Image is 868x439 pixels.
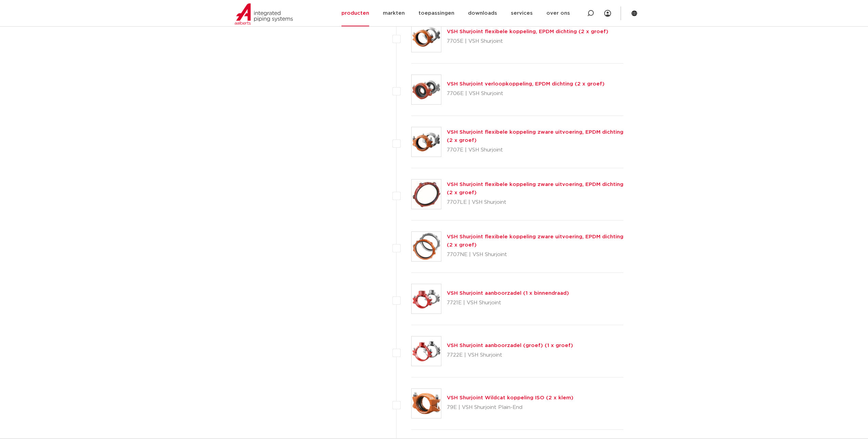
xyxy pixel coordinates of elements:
img: Thumbnail for VSH Shurjoint aanboorzadel (groef) (1 x groef) [412,336,441,366]
img: Thumbnail for VSH Shurjoint flexibele koppeling zware uitvoering, EPDM dichting (2 x groef) [412,127,441,157]
img: Thumbnail for VSH Shurjoint aanboorzadel (1 x binnendraad) [412,284,441,314]
a: VSH Shurjoint aanboorzadel (1 x binnendraad) [447,291,569,296]
a: VSH Shurjoint flexibele koppeling, EPDM dichting (2 x groef) [447,29,608,34]
img: Thumbnail for VSH Shurjoint flexibele koppeling, EPDM dichting (2 x groef) [412,23,441,52]
a: VSH Shurjoint flexibele koppeling zware uitvoering, EPDM dichting (2 x groef) [447,234,623,248]
a: VSH Shurjoint flexibele koppeling zware uitvoering, EPDM dichting (2 x groef) [447,182,623,195]
a: VSH Shurjoint verloopkoppeling, EPDM dichting (2 x groef) [447,81,605,87]
p: 79E | VSH Shurjoint Plain-End [447,402,573,413]
a: VSH Shurjoint flexibele koppeling zware uitvoering, EPDM dichting (2 x groef) [447,130,623,143]
div: my IPS [604,6,611,21]
img: Thumbnail for VSH Shurjoint verloopkoppeling, EPDM dichting (2 x groef) [412,75,441,104]
p: 7705E | VSH Shurjoint [447,36,608,47]
p: 7707E | VSH Shurjoint [447,145,624,156]
p: 7721E | VSH Shurjoint [447,297,569,308]
p: 7722E | VSH Shurjoint [447,350,573,361]
p: 7706E | VSH Shurjoint [447,88,605,99]
img: Thumbnail for VSH Shurjoint Wildcat koppeling ISO (2 x klem) [412,389,441,418]
p: 7707NE | VSH Shurjoint [447,249,624,260]
img: Thumbnail for VSH Shurjoint flexibele koppeling zware uitvoering, EPDM dichting (2 x groef) [412,179,441,209]
img: Thumbnail for VSH Shurjoint flexibele koppeling zware uitvoering, EPDM dichting (2 x groef) [412,232,441,261]
a: VSH Shurjoint aanboorzadel (groef) (1 x groef) [447,343,573,348]
p: 7707LE | VSH Shurjoint [447,197,624,208]
a: VSH Shurjoint Wildcat koppeling ISO (2 x klem) [447,395,573,400]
